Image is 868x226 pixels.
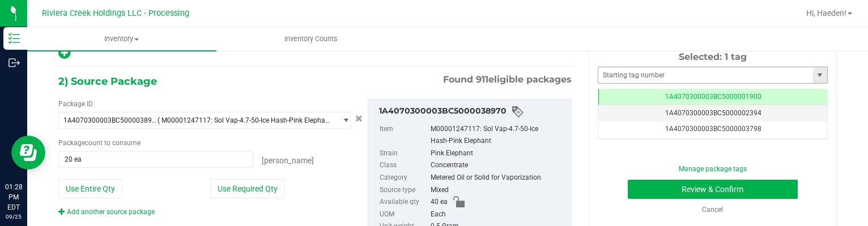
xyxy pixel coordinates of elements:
[443,73,572,86] span: Found eligible packages
[431,208,565,221] div: Each
[476,74,488,85] span: 911
[58,51,70,59] span: Add new output
[380,123,428,147] label: Item
[679,165,747,173] a: Manage package tags
[63,116,158,124] span: 1A4070300003BC5000038970
[380,184,428,197] label: Source type
[380,147,428,160] label: Strain
[379,105,565,119] div: 1A4070300003BC5000038970
[380,159,428,172] label: Class
[27,34,216,44] span: Inventory
[679,51,747,62] span: Selected: 1 tag
[158,116,331,124] span: ( M00001247117: Sol Vap-4.7-50-Ice Hash-Pink Elephant )
[431,159,565,172] div: Concentrate
[5,182,22,212] p: 01:28 PM EDT
[8,57,20,68] inline-svg: Outbound
[58,73,157,90] span: 2) Source Package
[380,196,428,208] label: Available qty
[431,184,565,197] div: Mixed
[431,196,448,208] span: 40 ea
[262,156,314,165] span: [PERSON_NAME]
[665,93,761,101] span: 1A4070300003BC5000001900
[336,112,350,128] span: select
[58,208,155,216] a: Add another source package
[59,151,253,167] input: 20 ea
[665,109,761,117] span: 1A4070300003BC5000002394
[27,27,216,51] a: Inventory
[210,179,285,198] button: Use Required Qty
[8,33,20,44] inline-svg: Inventory
[5,212,22,221] p: 09/25
[58,139,141,147] span: Package to consume
[58,100,93,108] span: Package ID
[11,136,45,169] iframe: Resource center
[806,8,846,18] span: Hi, Haeden!
[216,27,406,51] a: Inventory Counts
[702,206,723,214] a: Cancel
[352,111,366,127] button: Cancel button
[665,125,761,133] span: 1A4070300003BC5000003798
[431,123,565,147] div: M00001247117: Sol Vap-4.7-50-Ice Hash-Pink Elephant
[431,147,565,160] div: Pink Elephant
[380,172,428,184] label: Category
[380,208,428,221] label: UOM
[431,172,565,184] div: Metered Oil or Solid for Vaporization
[58,179,122,198] button: Use Entire Qty
[598,67,813,83] input: Starting tag number
[269,34,353,44] span: Inventory Counts
[42,8,189,18] span: Riviera Creek Holdings LLC - Processing
[628,180,798,199] button: Review & Confirm
[85,139,103,147] span: count
[813,67,827,83] span: select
